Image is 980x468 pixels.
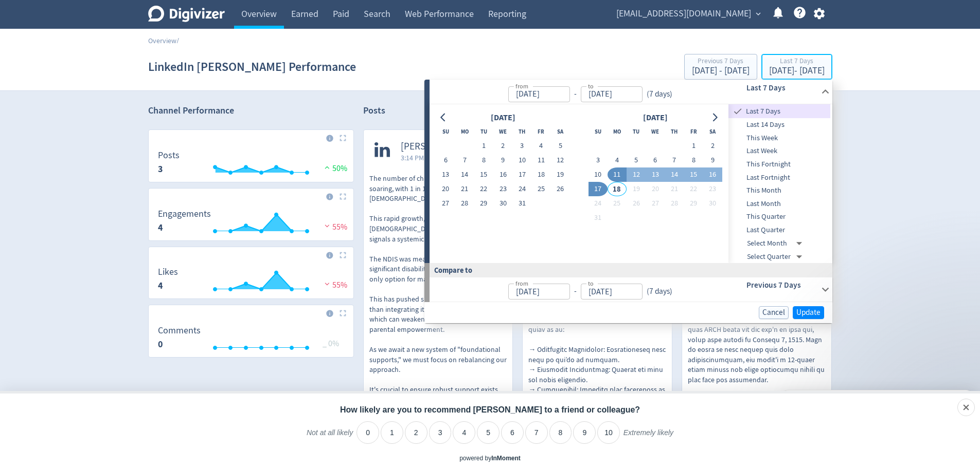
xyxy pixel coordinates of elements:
li: 2 [405,421,427,444]
span: Last 14 Days [728,119,830,130]
button: 21 [455,182,474,196]
button: 18 [531,167,550,182]
span: 55% [322,280,347,290]
div: Last Week [728,144,830,158]
div: Select Quarter [747,250,806,264]
button: Update [793,306,824,319]
th: Sunday [436,124,455,139]
span: Cancel [762,309,785,316]
span: This Week [728,133,830,144]
button: 7 [665,153,684,167]
nav: presets [728,104,830,263]
button: 4 [531,139,550,153]
li: 8 [549,421,572,444]
th: Monday [608,124,627,139]
img: Placeholder [340,135,346,141]
button: 12 [627,167,646,182]
button: 28 [665,196,684,211]
button: 3 [589,153,608,167]
div: ( 7 days ) [643,286,672,297]
label: from [515,279,528,288]
button: 15 [684,167,703,182]
li: 1 [381,421,403,444]
div: Last Fortnight [728,171,830,184]
button: 22 [684,182,703,196]
div: from-to(7 days)Last 7 Days [430,104,832,263]
button: 10 [589,167,608,182]
button: 25 [531,182,550,196]
dt: Comments [158,325,201,336]
label: Extremely likely [623,428,673,445]
th: Friday [684,124,703,139]
th: Sunday [589,124,608,139]
span: This Month [728,185,830,196]
button: 28 [455,196,474,211]
div: This Fortnight [728,158,830,171]
div: from-to(7 days)Previous 7 Days [430,277,832,302]
li: 4 [453,421,475,444]
button: 13 [646,167,665,182]
label: to [588,279,594,288]
button: 3 [512,139,531,153]
span: / [176,36,179,45]
button: 6 [436,153,455,167]
span: Last Fortnight [728,172,830,183]
div: - [570,286,581,297]
button: 15 [474,167,493,182]
label: from [515,82,528,90]
th: Thursday [665,124,684,139]
div: Close survey [957,399,975,416]
button: 24 [589,196,608,211]
div: powered by inmoment [459,454,521,463]
div: [DATE] - [DATE] [769,66,825,76]
button: 31 [512,196,531,211]
dt: Engagements [158,208,211,220]
button: 25 [608,196,627,211]
button: 30 [703,196,722,211]
div: Previous 7 Days [692,58,750,66]
th: Wednesday [646,124,665,139]
li: 3 [429,421,452,444]
span: [EMAIL_ADDRESS][DOMAIN_NAME] [616,6,751,22]
button: Go to next month [707,110,722,125]
th: Friday [531,124,550,139]
label: Not at all likely [307,428,353,445]
button: Go to previous month [436,110,451,125]
button: 30 [493,196,512,211]
iframe: Intercom notifications message [774,368,980,440]
button: 20 [436,182,455,196]
button: 19 [551,167,570,182]
div: Select Month [747,237,806,250]
div: ( 7 days ) [643,88,676,100]
button: 11 [608,167,627,182]
svg: Comments 0 [153,326,349,353]
button: 14 [455,167,474,182]
li: 10 [597,421,620,444]
dt: Likes [158,266,178,278]
button: 12 [551,153,570,167]
p: The number of children on the NDIS is soaring, with 1 in 10 kids aged [DEMOGRAPHIC_DATA] now on t... [369,174,507,435]
button: 22 [474,182,493,196]
span: expand_more [754,9,763,18]
div: This Quarter [728,210,830,223]
button: 17 [589,182,608,196]
button: 9 [493,153,512,167]
img: Placeholder [340,252,346,258]
button: 29 [474,196,493,211]
strong: 4 [158,279,163,292]
th: Saturday [551,124,570,139]
button: 9 [703,153,722,167]
span: 50% [322,163,347,174]
button: 8 [474,153,493,167]
div: [DATE] [488,111,519,125]
li: 0 [357,421,379,444]
li: 9 [573,421,596,444]
button: 11 [531,153,550,167]
button: 10 [512,153,531,167]
h6: Previous 7 Days [746,279,817,291]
